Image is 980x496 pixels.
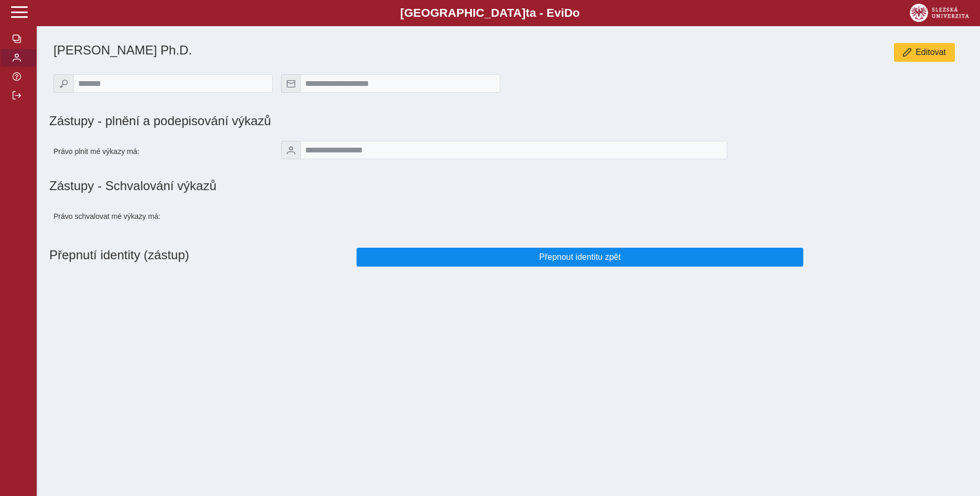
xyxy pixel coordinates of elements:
div: Právo plnit mé výkazy má: [49,137,277,166]
span: t [525,6,529,19]
h1: Zástupy - Schvalování výkazů [49,179,967,193]
h1: [PERSON_NAME] Ph.D. [53,43,652,58]
span: D [564,6,573,19]
img: logo_web_su.png [910,4,969,22]
span: Editovat [916,48,946,57]
span: Přepnout identitu zpět [365,252,794,262]
span: o [573,6,580,19]
h1: Zástupy - plnění a podepisování výkazů [49,114,652,128]
h1: Přepnutí identity (zástup) [49,244,352,271]
button: Přepnout identitu zpět [357,248,803,267]
button: Editovat [894,43,955,62]
b: [GEOGRAPHIC_DATA] a - Evi [31,6,949,20]
div: Právo schvalovat mé výkazy má: [49,202,277,231]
